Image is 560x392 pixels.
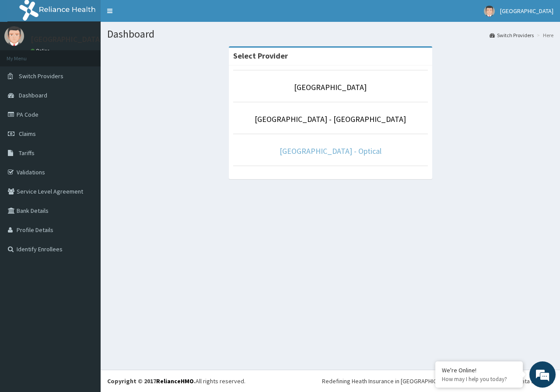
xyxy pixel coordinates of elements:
[490,31,534,39] a: Switch Providers
[484,6,495,17] img: User Image
[322,377,553,385] div: Redefining Heath Insurance in [GEOGRAPHIC_DATA] using Telemedicine and Data Science!
[280,146,381,156] a: [GEOGRAPHIC_DATA] - Optical
[535,31,553,39] li: Here
[107,28,553,40] h1: Dashboard
[4,26,24,46] img: User Image
[255,114,406,124] a: [GEOGRAPHIC_DATA] - [GEOGRAPHIC_DATA]
[31,48,52,54] a: Online
[442,366,516,374] div: We're Online!
[500,7,553,15] span: [GEOGRAPHIC_DATA]
[19,130,36,138] span: Claims
[107,377,196,385] strong: Copyright © 2017 .
[19,149,35,157] span: Tariffs
[19,72,63,80] span: Switch Providers
[294,82,367,92] a: [GEOGRAPHIC_DATA]
[101,370,560,392] footer: All rights reserved.
[19,91,47,99] span: Dashboard
[156,377,194,385] a: RelianceHMO
[31,35,103,43] p: [GEOGRAPHIC_DATA]
[442,375,516,383] p: How may I help you today?
[233,51,288,61] strong: Select Provider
